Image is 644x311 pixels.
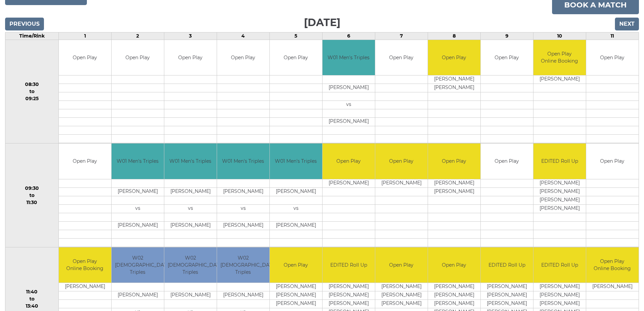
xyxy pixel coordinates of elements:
[533,247,586,283] td: EDITED Roll Up
[428,40,480,75] td: Open Play
[5,143,59,247] td: 09:30 to 11:30
[533,291,586,300] td: [PERSON_NAME]
[586,283,639,291] td: [PERSON_NAME]
[5,32,59,40] td: Time/Rink
[112,221,164,230] td: [PERSON_NAME]
[164,204,217,213] td: vs
[481,247,533,283] td: EDITED Roll Up
[59,247,111,283] td: Open Play Online Booking
[217,143,269,179] td: W01 Men's Triples
[428,187,480,196] td: [PERSON_NAME]
[323,40,375,75] td: W01 Men's Triples
[164,143,217,179] td: W01 Men's Triples
[533,75,586,84] td: [PERSON_NAME]
[375,300,428,308] td: [PERSON_NAME]
[323,300,375,308] td: [PERSON_NAME]
[270,204,322,213] td: vs
[270,247,322,283] td: Open Play
[533,179,586,187] td: [PERSON_NAME]
[270,283,322,291] td: [PERSON_NAME]
[375,291,428,300] td: [PERSON_NAME]
[533,196,586,204] td: [PERSON_NAME]
[270,291,322,300] td: [PERSON_NAME]
[217,32,269,40] td: 4
[323,247,375,283] td: EDITED Roll Up
[217,247,269,283] td: W02 [DEMOGRAPHIC_DATA] Triples
[269,32,322,40] td: 5
[164,187,217,196] td: [PERSON_NAME]
[533,283,586,291] td: [PERSON_NAME]
[59,283,111,291] td: [PERSON_NAME]
[270,40,322,75] td: Open Play
[428,143,480,179] td: Open Play
[375,40,428,75] td: Open Play
[533,300,586,308] td: [PERSON_NAME]
[586,143,639,179] td: Open Play
[533,32,586,40] td: 10
[323,143,375,179] td: Open Play
[59,40,111,75] td: Open Play
[615,18,639,30] input: Next
[481,291,533,300] td: [PERSON_NAME]
[480,32,533,40] td: 9
[112,143,164,179] td: W01 Men's Triples
[375,179,428,187] td: [PERSON_NAME]
[375,143,428,179] td: Open Play
[428,283,480,291] td: [PERSON_NAME]
[59,143,111,179] td: Open Play
[323,118,375,126] td: [PERSON_NAME]
[270,221,322,230] td: [PERSON_NAME]
[164,32,217,40] td: 3
[112,291,164,300] td: [PERSON_NAME]
[323,283,375,291] td: [PERSON_NAME]
[375,283,428,291] td: [PERSON_NAME]
[586,40,639,75] td: Open Play
[323,179,375,187] td: [PERSON_NAME]
[428,75,480,84] td: [PERSON_NAME]
[533,40,586,75] td: Open Play Online Booking
[428,291,480,300] td: [PERSON_NAME]
[481,40,533,75] td: Open Play
[5,40,59,143] td: 08:30 to 09:25
[270,300,322,308] td: [PERSON_NAME]
[112,247,164,283] td: W02 [DEMOGRAPHIC_DATA] Triples
[428,32,480,40] td: 8
[164,247,217,283] td: W02 [DEMOGRAPHIC_DATA] Triples
[112,187,164,196] td: [PERSON_NAME]
[112,40,164,75] td: Open Play
[428,84,480,92] td: [PERSON_NAME]
[217,291,269,300] td: [PERSON_NAME]
[428,247,480,283] td: Open Play
[322,32,375,40] td: 6
[112,204,164,213] td: vs
[58,32,111,40] td: 1
[375,32,428,40] td: 7
[533,187,586,196] td: [PERSON_NAME]
[164,291,217,300] td: [PERSON_NAME]
[217,221,269,230] td: [PERSON_NAME]
[481,300,533,308] td: [PERSON_NAME]
[586,247,639,283] td: Open Play Online Booking
[217,40,269,75] td: Open Play
[481,283,533,291] td: [PERSON_NAME]
[323,84,375,92] td: [PERSON_NAME]
[270,143,322,179] td: W01 Men's Triples
[111,32,164,40] td: 2
[5,18,44,30] input: Previous
[375,247,428,283] td: Open Play
[164,40,217,75] td: Open Play
[323,291,375,300] td: [PERSON_NAME]
[323,101,375,109] td: vs
[217,204,269,213] td: vs
[270,187,322,196] td: [PERSON_NAME]
[533,143,586,179] td: EDITED Roll Up
[164,221,217,230] td: [PERSON_NAME]
[217,187,269,196] td: [PERSON_NAME]
[428,300,480,308] td: [PERSON_NAME]
[533,204,586,213] td: [PERSON_NAME]
[586,32,639,40] td: 11
[481,143,533,179] td: Open Play
[428,179,480,187] td: [PERSON_NAME]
